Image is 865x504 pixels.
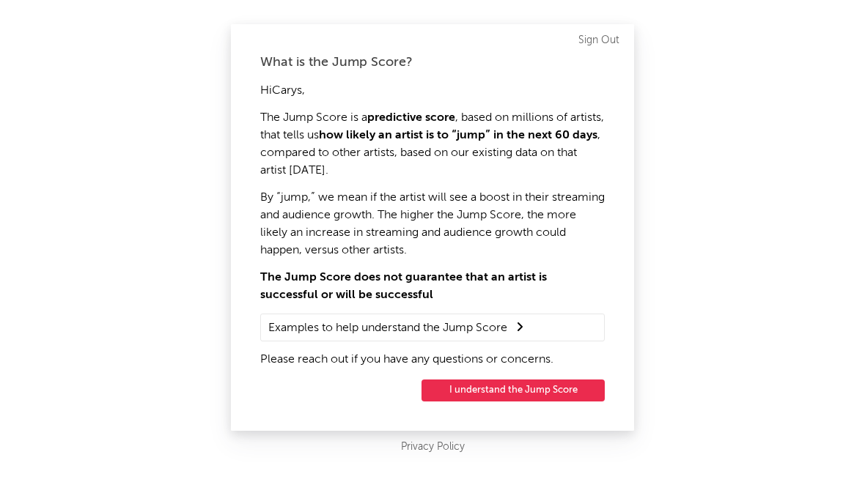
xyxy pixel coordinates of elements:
[578,31,619,49] a: Sign Out
[367,112,455,124] strong: predictive score
[422,379,605,401] button: I understand the Jump Score
[260,351,605,368] p: Please reach out if you have any questions or concerns.
[319,130,597,141] strong: how likely an artist is to “jump” in the next 60 days
[260,109,605,179] p: The Jump Score is a , based on millions of artists, that tells us , compared to other artists, ba...
[260,82,605,100] p: Hi Carys ,
[268,318,597,337] summary: Examples to help understand the Jump Score
[260,272,547,301] strong: The Jump Score does not guarantee that an artist is successful or will be successful
[401,438,465,456] a: Privacy Policy
[260,189,605,259] p: By “jump,” we mean if the artist will see a boost in their streaming and audience growth. The hig...
[260,53,605,71] div: What is the Jump Score?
